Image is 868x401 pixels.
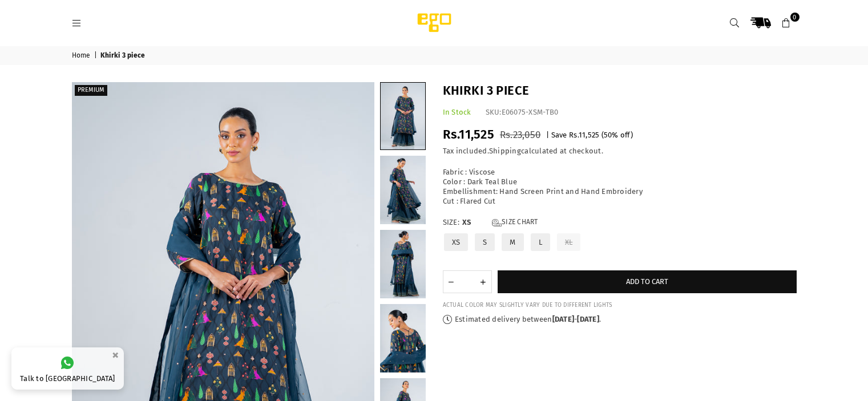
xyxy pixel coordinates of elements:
[556,232,582,252] label: XL
[604,131,612,139] span: 50
[725,13,745,33] a: Search
[443,315,797,325] p: Estimated delivery between - .
[94,51,99,60] span: |
[443,82,797,100] h1: Khirki 3 piece
[498,270,797,293] button: Add to cart
[530,232,551,252] label: L
[462,218,485,228] span: XS
[72,51,92,60] a: Home
[569,131,599,139] span: Rs.11,525
[443,302,797,309] div: ACTUAL COLOR MAY SLIGHTLY VARY DUE TO DIFFERENT LIGHTS
[11,347,124,390] a: Talk to [GEOGRAPHIC_DATA]
[502,108,559,117] span: E06075-XSM-TB0
[474,232,496,252] label: S
[790,13,800,22] span: 0
[577,315,599,323] time: [DATE]
[443,270,492,293] quantity-input: Quantity
[601,131,633,139] span: ( % off)
[63,46,805,65] nav: breadcrumbs
[100,51,147,60] span: Khirki 3 piece
[776,13,797,33] a: 0
[500,232,524,252] label: M
[67,18,87,27] a: Menu
[443,218,797,228] label: Size:
[443,232,470,252] label: XS
[500,129,540,141] span: Rs.23,050
[551,131,567,139] span: Save
[443,147,797,156] div: Tax included. calculated at checkout.
[626,277,668,286] span: Add to cart
[546,131,549,139] span: |
[486,108,559,118] div: SKU:
[443,168,797,206] div: Fabric : Viscose Color : Dark Teal Blue Embellishment: Hand Screen Print and Hand Embroidery Cut ...
[108,346,122,364] button: ×
[492,218,538,228] a: Size Chart
[443,108,471,117] span: In Stock
[386,11,483,34] img: Ego
[75,85,107,96] label: PREMIUM
[489,147,521,156] a: Shipping
[443,127,494,143] span: Rs.11,525
[552,315,575,323] time: [DATE]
